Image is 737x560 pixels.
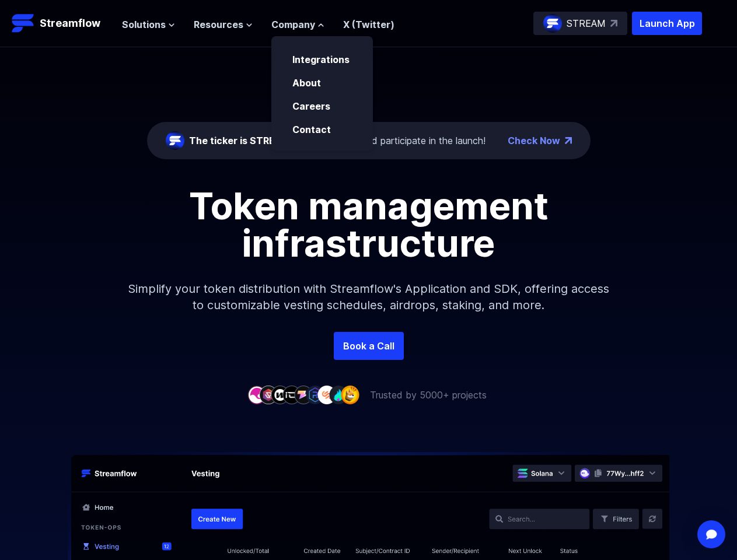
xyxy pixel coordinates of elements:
span: Company [271,17,315,32]
img: company-5 [294,386,313,404]
span: The ticker is STREAM: [189,135,292,146]
span: Resources [194,17,243,32]
a: Careers [292,100,330,112]
img: company-1 [247,386,266,404]
p: Simplify your token distribution with Streamflow's Application and SDK, offering access to custom... [118,262,620,332]
p: Trusted by 5000+ projects [370,388,487,402]
a: Streamflow [12,12,110,35]
img: company-9 [341,386,359,404]
a: Check Now [508,134,560,148]
img: company-2 [259,386,278,404]
img: top-right-arrow.png [565,137,572,144]
img: company-8 [329,386,348,404]
button: Launch App [632,12,702,35]
img: Streamflow Logo [12,12,35,35]
img: company-4 [282,386,301,404]
a: About [292,77,321,89]
img: streamflow-logo-circle.png [543,14,562,33]
img: top-right-arrow.svg [610,20,617,27]
button: Company [271,17,324,32]
h1: Token management infrastructure [106,187,631,262]
img: company-3 [271,386,289,404]
button: Resources [194,17,253,32]
span: Solutions [122,17,166,32]
a: Book a Call [334,332,404,360]
p: Streamflow [40,15,100,32]
img: company-6 [306,386,324,404]
img: streamflow-logo-circle.png [166,131,184,150]
a: X (Twitter) [343,19,394,30]
a: Contact [292,124,331,135]
a: STREAM [533,12,627,35]
p: STREAM [567,16,606,30]
div: Open Intercom Messenger [697,520,725,548]
img: company-7 [317,386,336,404]
div: Check eligibility and participate in the launch! [189,134,485,148]
button: Solutions [122,17,175,32]
a: Integrations [292,54,350,65]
